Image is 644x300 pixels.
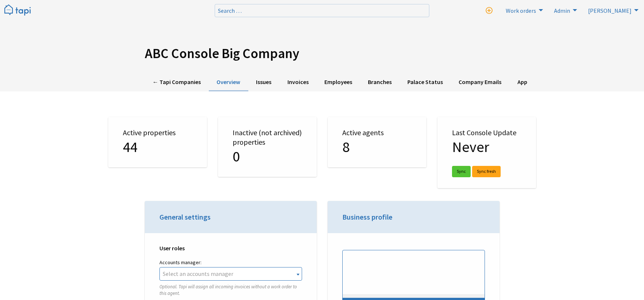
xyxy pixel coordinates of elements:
li: Josh [584,4,640,16]
h3: General settings [159,212,302,222]
img: Tapi logo [4,4,31,16]
strong: User roles [159,244,185,252]
span: [PERSON_NAME] [588,7,632,14]
div: Last Console Update [437,117,536,188]
a: Branches [360,73,399,91]
span: Never [452,138,489,156]
div: Inactive (not archived) properties [218,117,317,177]
a: Issues [248,73,279,91]
h1: ABC Console Big Company [145,45,500,62]
span: Search … [218,7,242,14]
a: Company Emails [451,73,509,91]
span: Select an accounts manager [163,270,233,277]
span: 0 [233,147,240,166]
div: Active agents [328,117,426,167]
a: [PERSON_NAME] [584,4,640,16]
p: Optional. Tapi will assign all incoming invoices without a work order to this agent. [159,284,302,297]
i: New work order [486,7,493,14]
h3: Business profile [342,212,485,222]
span: Work orders [506,7,536,14]
label: Accounts manager: [159,258,302,267]
a: Overview [209,73,248,91]
a: ← Tapi Companies [145,73,209,91]
a: Admin [550,4,579,16]
span: Admin [554,7,570,14]
a: Invoices [279,73,316,91]
div: Active properties [108,117,207,167]
span: 8 [342,138,350,156]
a: Sync fresh [472,166,501,177]
a: Employees [316,73,360,91]
a: Sync [452,166,471,177]
a: Palace Status [400,73,451,91]
a: Work orders [501,4,545,16]
span: 44 [123,138,138,156]
a: App [509,73,535,91]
